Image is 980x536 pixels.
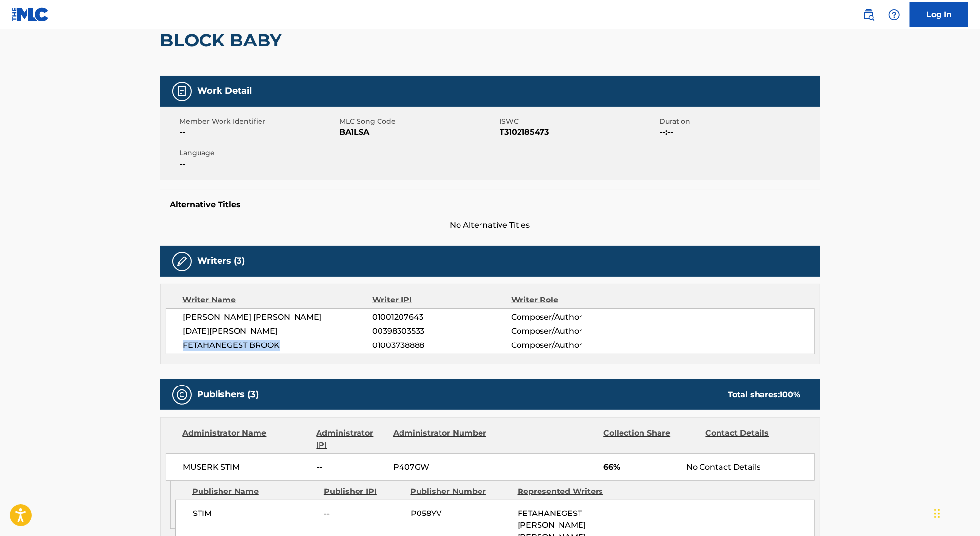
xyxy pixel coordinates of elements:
h5: Alternative Titles [170,200,810,210]
span: STIM [193,508,317,519]
div: Administrator Name [183,428,309,451]
img: Publishers [176,389,188,401]
div: Administrator IPI [317,428,386,451]
span: Composer/Author [511,340,638,351]
span: -- [317,461,386,473]
span: MLC Song Code [340,116,498,127]
img: Writers [176,256,188,267]
span: Composer/Author [511,311,638,323]
div: No Contact Details [686,461,814,473]
span: No Alternative Titles [160,219,820,231]
div: Writer Name [183,294,373,306]
div: Writer IPI [372,294,511,306]
div: Writer Role [511,294,638,306]
span: --:-- [660,127,818,138]
span: T3102185473 [500,127,658,138]
span: 01001207643 [372,311,511,323]
div: Publisher Name [192,486,317,497]
span: BA1LSA [340,127,498,138]
div: Administrator Number [393,428,488,451]
img: Work Detail [176,86,188,97]
span: Language [180,148,338,158]
a: Public Search [859,5,879,24]
div: Total shares: [728,389,800,401]
span: P058YV [411,508,510,519]
span: 66% [603,461,679,473]
div: Publisher IPI [324,486,403,497]
span: ISWC [500,116,658,127]
img: search [863,9,875,21]
span: Member Work Identifier [180,116,338,127]
div: Collection Share [603,428,698,451]
span: 100 % [780,390,800,399]
span: Composer/Author [511,325,638,337]
span: -- [324,508,403,519]
div: Drag [934,499,940,528]
span: FETAHANEGEST BROOK [183,340,373,351]
h5: Work Detail [198,86,252,97]
span: 00398303533 [372,325,511,337]
h5: Publishers (3) [198,389,259,400]
div: Contact Details [706,428,800,451]
span: 01003738888 [372,340,511,351]
span: -- [180,158,338,170]
h5: Writers (3) [198,256,245,267]
span: [DATE][PERSON_NAME] [183,325,373,337]
iframe: Chat Widget [931,489,980,536]
span: -- [180,127,338,138]
div: Publisher Number [411,486,510,497]
span: [PERSON_NAME] [PERSON_NAME] [183,311,373,323]
span: Duration [660,116,818,127]
h2: BLOCK BABY [160,29,287,51]
img: MLC Logo [12,7,49,21]
a: Log In [910,2,968,27]
div: Represented Writers [518,486,617,497]
span: MUSERK STIM [183,461,310,473]
div: Help [884,5,904,24]
img: help [888,9,900,21]
span: P407GW [393,461,488,473]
